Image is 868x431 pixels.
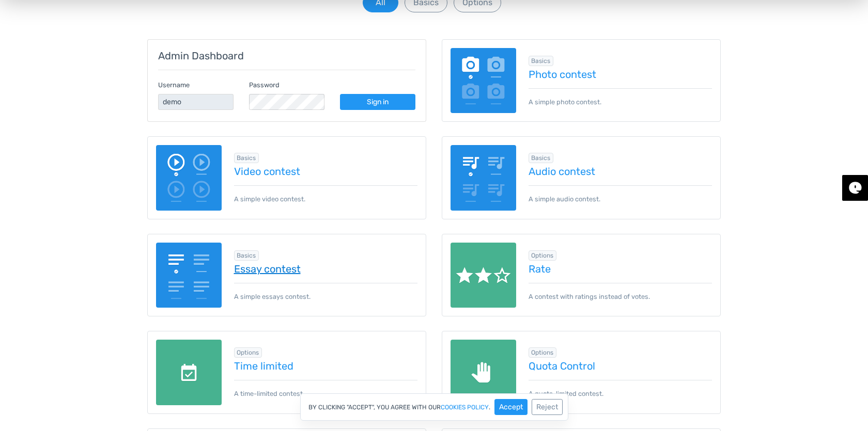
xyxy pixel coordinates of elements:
[300,393,568,421] div: By clicking "Accept", you agree with our .
[234,185,418,204] p: A simple video contest.
[234,380,418,398] p: A time-limited contest.
[529,283,712,301] p: A contest with ratings instead of votes.
[234,166,418,177] a: Video contest
[529,380,712,398] p: A quota-limited contest.
[451,340,516,405] img: quota-limited.png.webp
[234,283,418,301] p: A simple essays contest.
[451,243,516,308] img: rate.png.webp
[158,80,190,90] label: Username
[441,404,489,410] a: cookies policy
[529,185,712,204] p: A simple audio contest.
[158,50,415,61] h5: Admin Dashboard
[234,250,259,261] span: Browse all in Basics
[156,243,222,308] img: essay-contest.png.webp
[340,94,415,110] a: Sign in
[529,69,712,80] a: Photo contest
[529,166,712,177] a: Audio contest
[529,56,554,66] span: Browse all in Basics
[532,399,563,415] button: Reject
[156,145,222,211] img: video-poll.png.webp
[529,347,557,358] span: Browse all in Options
[494,399,528,415] button: Accept
[156,340,222,405] img: date-limited.png.webp
[249,80,280,90] label: Password
[529,153,554,163] span: Browse all in Basics
[451,145,516,211] img: audio-poll.png.webp
[529,263,712,275] a: Rate
[234,153,259,163] span: Browse all in Basics
[529,88,712,107] p: A simple photo contest.
[529,250,557,261] span: Browse all in Options
[234,347,262,358] span: Browse all in Options
[234,263,418,275] a: Essay contest
[234,360,418,372] a: Time limited
[451,48,516,114] img: image-poll.png.webp
[529,360,712,372] a: Quota Control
